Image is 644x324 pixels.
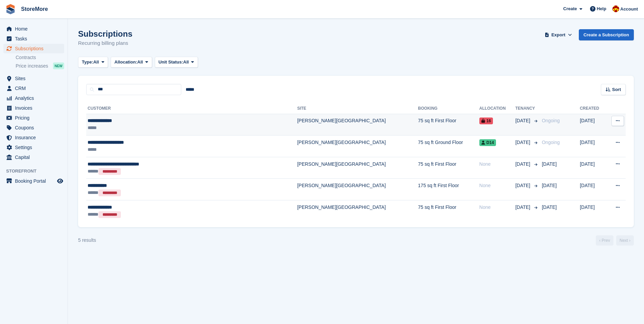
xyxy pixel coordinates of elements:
[479,161,515,168] div: None
[418,179,479,200] td: 175 sq ft First Floor
[596,235,613,246] a: Previous
[418,136,479,157] td: 75 sq ft Ground Floor
[86,103,297,114] th: Customer
[594,235,635,246] nav: Page
[479,204,515,211] div: None
[3,176,64,186] a: menu
[53,62,64,69] div: NEW
[580,157,606,179] td: [DATE]
[3,152,64,162] a: menu
[78,57,108,68] button: Type: All
[155,57,198,68] button: Unit Status: All
[15,24,56,34] span: Home
[3,133,64,142] a: menu
[3,103,64,113] a: menu
[15,123,56,132] span: Coupons
[580,114,606,136] td: [DATE]
[297,179,418,200] td: [PERSON_NAME][GEOGRAPHIC_DATA]
[3,74,64,83] a: menu
[418,114,479,136] td: 75 sq ft First Floor
[56,177,64,185] a: Preview store
[544,29,573,40] button: Export
[16,54,64,61] a: Contracts
[597,5,606,12] span: Help
[418,103,479,114] th: Booking
[580,103,606,114] th: Created
[418,157,479,179] td: 75 sq ft First Floor
[297,103,418,114] th: Site
[580,179,606,200] td: [DATE]
[15,133,56,142] span: Insurance
[515,161,532,168] span: [DATE]
[297,114,418,136] td: [PERSON_NAME][GEOGRAPHIC_DATA]
[563,5,577,12] span: Create
[612,86,621,93] span: Sort
[515,117,532,124] span: [DATE]
[3,44,64,53] a: menu
[15,113,56,123] span: Pricing
[551,32,565,38] span: Export
[159,59,183,66] span: Unit Status:
[479,182,515,189] div: None
[15,152,56,162] span: Capital
[515,103,539,114] th: Tenancy
[542,140,560,145] span: Ongoing
[16,62,64,70] a: Price increases NEW
[479,139,496,146] span: D14
[15,143,56,152] span: Settings
[78,29,132,38] h1: Subscriptions
[3,123,64,132] a: menu
[137,59,143,66] span: All
[542,204,557,210] span: [DATE]
[479,118,493,124] span: 16
[15,93,56,103] span: Analytics
[3,143,64,152] a: menu
[612,5,619,12] img: Store More Team
[580,200,606,222] td: [DATE]
[3,93,64,103] a: menu
[78,237,96,244] div: 5 results
[18,3,51,15] a: StoreMore
[15,84,56,93] span: CRM
[15,103,56,113] span: Invoices
[3,113,64,123] a: menu
[542,183,557,188] span: [DATE]
[183,59,189,66] span: All
[15,34,56,43] span: Tasks
[579,29,634,40] a: Create a Subscription
[15,44,56,53] span: Subscriptions
[111,57,152,68] button: Allocation: All
[515,182,532,189] span: [DATE]
[297,200,418,222] td: [PERSON_NAME][GEOGRAPHIC_DATA]
[479,103,515,114] th: Allocation
[616,235,634,246] a: Next
[3,34,64,43] a: menu
[620,6,638,13] span: Account
[580,136,606,157] td: [DATE]
[418,200,479,222] td: 75 sq ft First Floor
[5,4,16,14] img: stora-icon-8386f47178a22dfd0bd8f6a31ec36ba5ce8667c1dd55bd0f319d3a0aa187defe.svg
[114,59,137,66] span: Allocation:
[78,39,132,47] p: Recurring billing plans
[515,139,532,146] span: [DATE]
[93,59,99,66] span: All
[297,136,418,157] td: [PERSON_NAME][GEOGRAPHIC_DATA]
[16,63,48,69] span: Price increases
[515,204,532,211] span: [DATE]
[297,157,418,179] td: [PERSON_NAME][GEOGRAPHIC_DATA]
[542,118,560,123] span: Ongoing
[3,84,64,93] a: menu
[15,74,56,83] span: Sites
[6,168,68,175] span: Storefront
[3,24,64,34] a: menu
[542,161,557,167] span: [DATE]
[82,59,93,66] span: Type:
[15,176,56,186] span: Booking Portal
